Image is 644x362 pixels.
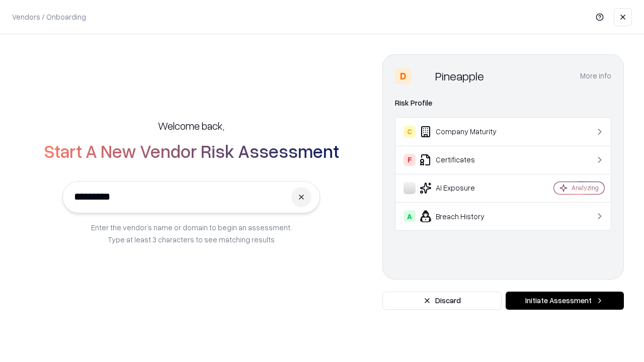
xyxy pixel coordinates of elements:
[395,97,611,109] div: Risk Profile
[382,292,502,310] button: Discard
[506,292,624,310] button: Initiate Assessment
[572,184,599,192] div: Analyzing
[404,210,524,222] div: Breach History
[580,67,611,85] button: More info
[435,68,484,84] div: Pineapple
[158,119,224,133] h5: Welcome back,
[12,12,86,22] p: Vendors / Onboarding
[395,68,411,84] div: D
[404,154,416,166] div: F
[404,126,524,138] div: Company Maturity
[415,68,431,84] img: Pineapple
[404,210,416,222] div: A
[91,221,292,245] p: Enter the vendor’s name or domain to begin an assessment. Type at least 3 characters to see match...
[404,182,524,194] div: AI Exposure
[44,141,339,161] h2: Start A New Vendor Risk Assessment
[404,154,524,166] div: Certificates
[404,126,416,138] div: C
